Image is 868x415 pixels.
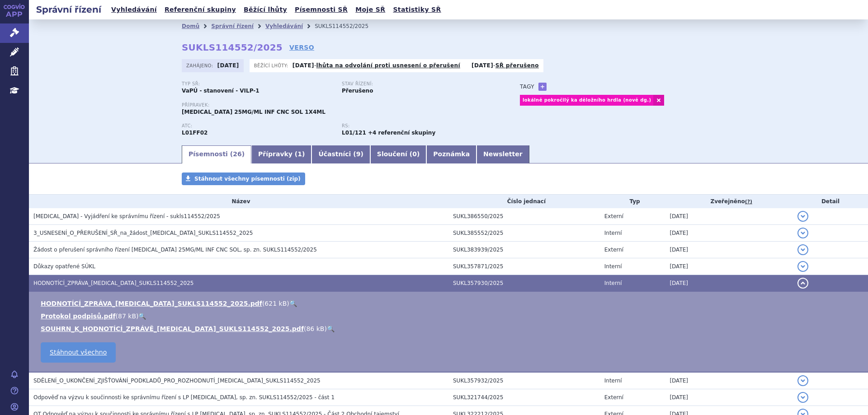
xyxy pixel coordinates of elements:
[211,23,254,29] a: Správní řízení
[29,195,448,208] th: Název
[448,275,600,292] td: SUKL357930/2025
[327,325,335,332] a: 🔍
[538,83,547,91] a: +
[797,211,808,222] button: detail
[665,372,793,389] td: [DATE]
[311,145,370,163] a: Účastníci (9)
[33,263,95,270] span: Důkazy opatřené SÚKL
[665,389,793,406] td: [DATE]
[604,378,622,384] span: Interní
[41,300,262,307] a: HODNOTÍCÍ_ZPRÁVA_[MEDICAL_DATA]_SUKLS114552_2025.pdf
[217,62,239,69] strong: [DATE]
[604,247,623,253] span: Externí
[342,88,373,94] strong: Přerušeno
[182,109,325,115] span: [MEDICAL_DATA] 25MG/ML INF CNC SOL 1X4ML
[797,375,808,386] button: detail
[604,213,623,219] span: Externí
[342,123,493,129] p: RS:
[297,150,302,158] span: 1
[292,62,314,69] strong: [DATE]
[254,62,290,69] span: Běžící lhůty:
[356,150,361,158] span: 9
[797,261,808,272] button: detail
[162,4,239,16] a: Referenční skupiny
[472,62,539,69] p: -
[604,280,622,286] span: Interní
[182,123,333,129] p: ATC:
[265,23,303,29] a: Vyhledávání
[194,176,301,182] span: Stáhnout všechny písemnosti (zip)
[33,378,321,384] span: SDĚLENÍ_O_UKONČENÍ_ZJIŠŤOVÁNÍ_PODKLADŮ_PRO_ROZHODNUTÍ_KEYTRUDA_SUKLS114552_2025
[604,230,622,236] span: Interní
[797,228,808,238] button: detail
[182,42,283,53] strong: SUKLS114552/2025
[41,342,116,363] a: Stáhnout všechno
[665,195,793,208] th: Zveřejněno
[108,4,160,16] a: Vyhledávání
[316,62,460,69] a: lhůta na odvolání proti usnesení o přerušení
[604,263,622,270] span: Interní
[520,81,534,92] h3: Tagy
[33,247,317,253] span: Žádost o přerušení správního řízení Keytruda 25MG/ML INF CNC SOL, sp. zn. SUKLS114552/2025
[426,145,476,163] a: Poznámka
[448,258,600,275] td: SUKL357871/2025
[41,325,304,332] a: SOUHRN_K_HODNOTÍCÍ_ZPRÁVĚ_[MEDICAL_DATA]_SUKLS114552_2025.pdf
[292,4,350,16] a: Písemnosti SŘ
[495,62,539,69] a: SŘ přerušeno
[342,130,366,136] strong: pembrolizumab
[41,312,116,320] a: Protokol podpisů.pdf
[604,394,623,401] span: Externí
[41,324,859,333] li: ( )
[233,150,241,158] span: 26
[797,392,808,403] button: detail
[41,299,859,308] li: ( )
[306,325,324,332] span: 86 kB
[186,62,215,69] span: Zahájeno:
[33,394,335,401] span: Odpověď na výzvu k součinnosti ke správnímu řízení s LP Keytruda, sp. zn. SUKLS114552/2025 - část 1
[182,23,199,29] a: Domů
[797,244,808,255] button: detail
[289,43,314,52] a: VERSO
[665,275,793,292] td: [DATE]
[412,150,417,158] span: 0
[448,372,600,389] td: SUKL357932/2025
[368,130,435,136] strong: +4 referenční skupiny
[182,103,502,108] p: Přípravek:
[665,225,793,242] td: [DATE]
[182,173,305,185] a: Stáhnout všechny písemnosti (zip)
[33,280,194,286] span: HODNOTÍCÍ_ZPRÁVA_KEYTRUDA_SUKLS114552_2025
[448,195,600,208] th: Číslo jednací
[448,389,600,406] td: SUKL321744/2025
[600,195,665,208] th: Typ
[520,95,653,106] a: lokálně pokročilý ka děložního hrdla (nově dg.)
[138,312,146,320] a: 🔍
[448,208,600,225] td: SUKL386550/2025
[41,312,859,321] li: ( )
[292,62,460,69] p: -
[797,278,808,289] button: detail
[182,130,208,136] strong: PEMBROLIZUMAB
[370,145,426,163] a: Sloučení (0)
[251,145,311,163] a: Přípravky (1)
[118,312,136,320] span: 87 kB
[472,62,493,69] strong: [DATE]
[182,81,333,87] p: Typ SŘ:
[182,145,251,163] a: Písemnosti (26)
[241,4,290,16] a: Běžící lhůty
[289,300,297,307] a: 🔍
[448,242,600,258] td: SUKL383939/2025
[448,225,600,242] td: SUKL385552/2025
[29,3,108,16] h2: Správní řízení
[665,208,793,225] td: [DATE]
[665,258,793,275] td: [DATE]
[342,81,493,87] p: Stav řízení:
[264,300,287,307] span: 621 kB
[33,213,220,219] span: KEYTRUDA - Vyjádření ke správnímu řízení - sukls114552/2025
[476,145,529,163] a: Newsletter
[33,230,253,236] span: 3_USNESENÍ_O_PŘERUŠENÍ_SŘ_na_žádost_KEYTRUDA_SUKLS114552_2025
[315,19,380,33] li: SUKLS114552/2025
[745,199,752,205] abbr: (?)
[353,4,388,16] a: Moje SŘ
[793,195,868,208] th: Detail
[390,4,443,16] a: Statistiky SŘ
